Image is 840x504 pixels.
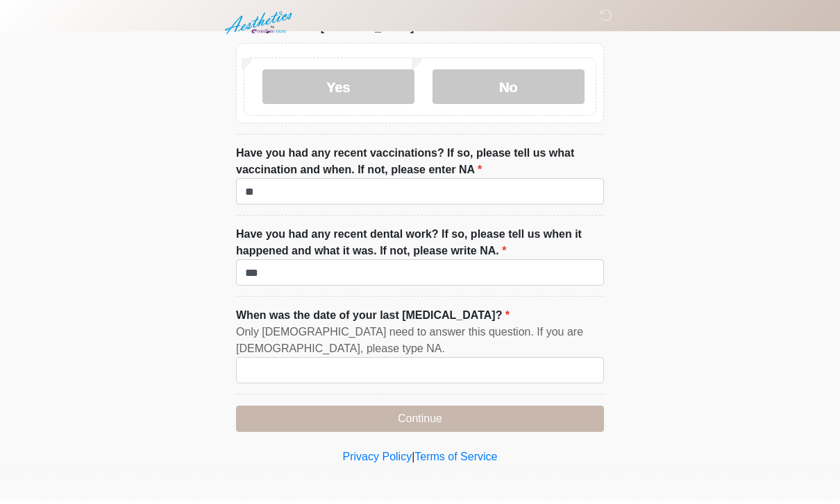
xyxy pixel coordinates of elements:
label: Have you had any recent vaccinations? If so, please tell us what vaccination and when. If not, pl... [236,148,604,182]
a: Privacy Policy [343,454,412,466]
label: No [432,73,585,107]
button: Continue [236,409,604,435]
label: When was the date of your last [MEDICAL_DATA]? [236,311,510,327]
label: Have you had any recent dental work? If so, please tell us when it happened and what it was. If n... [236,229,604,263]
a: | [412,454,414,466]
a: Terms of Service [414,454,497,466]
label: Yes [262,73,414,107]
div: Only [DEMOGRAPHIC_DATA] need to answer this question. If you are [DEMOGRAPHIC_DATA], please type NA. [236,327,604,360]
img: Aesthetics by Emediate Cure Logo [222,10,298,42]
